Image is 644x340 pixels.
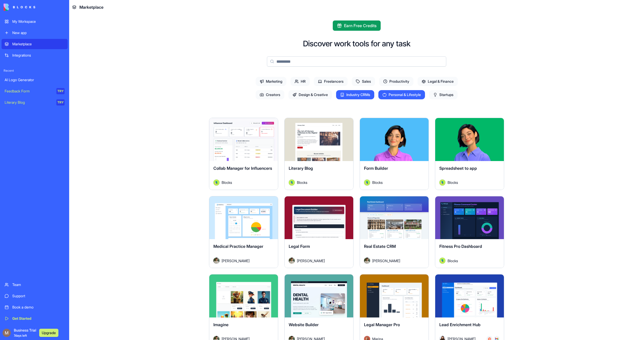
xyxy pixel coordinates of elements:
span: Personal & Lifestyle [378,90,425,99]
span: Freelancers [314,77,348,86]
span: Blocks [448,180,458,185]
a: Literary BlogAvatarBlocks [284,118,354,190]
span: Lead Enrichment Hub [439,322,481,327]
span: HR [290,77,310,86]
a: Get Started [2,313,68,324]
a: Real Estate CRMAvatar[PERSON_NAME] [360,196,429,268]
a: Form BuilderAvatarBlocks [360,118,429,190]
div: My Workspace [12,19,65,24]
span: Creators [256,90,284,99]
span: Imagine [213,322,228,327]
div: Book a demo [12,305,65,310]
img: Avatar [289,179,295,186]
a: Legal FormAvatar[PERSON_NAME] [284,196,354,268]
img: Avatar [439,258,445,264]
span: Marketing [256,77,286,86]
span: 7 days left [14,334,27,337]
a: Feedback FormTRY [2,86,68,96]
span: Startups [429,90,458,99]
div: Support [12,293,65,299]
a: Integrations [2,50,68,60]
span: Form Builder [364,166,388,171]
span: Blocks [297,180,307,185]
span: Recent [2,69,68,73]
span: Industry CRMs [336,90,374,99]
span: Earn Free Credits [344,23,377,29]
span: Website Builder [289,322,319,327]
a: Collab Manager for InfluencersAvatarBlocks [209,118,278,190]
span: Collab Manager for Influencers [213,166,272,171]
span: Blocks [372,180,383,185]
a: Medical Practice ManagerAvatar[PERSON_NAME] [209,196,278,268]
span: Blocks [222,180,232,185]
div: TRY [56,88,65,94]
span: [PERSON_NAME] [222,258,250,263]
div: Get Started [12,316,65,321]
img: ACg8ocJO_7xoi7MARzWXSiFZEqYGELZioH9Raeaz0B3lKapPwFf1YQ=s96-c [3,329,11,337]
span: Design & Creative [288,90,332,99]
img: Avatar [439,179,445,186]
a: Team [2,280,68,290]
div: Literary Blog [5,100,53,105]
div: Integrations [12,53,65,58]
span: Real Estate CRM [364,244,396,249]
span: Fitness Pro Dashboard [439,244,482,249]
img: Avatar [289,258,295,264]
img: Avatar [364,258,370,264]
a: New app [2,28,68,38]
a: AI Logo Generator [2,75,68,85]
a: Literary BlogTRY [2,97,68,108]
button: Upgrade [39,329,58,337]
div: New app [12,30,65,35]
img: logo [4,4,35,11]
span: Sales [352,77,375,86]
span: [PERSON_NAME] [297,258,325,263]
span: Productivity [379,77,413,86]
a: Support [2,291,68,301]
img: Avatar [364,179,370,186]
span: Business Trial [14,328,36,338]
span: Marketplace [79,4,103,10]
span: Legal Form [289,244,310,249]
span: [PERSON_NAME] [372,258,400,263]
a: Marketplace [2,39,68,49]
a: Book a demo [2,302,68,312]
span: Blocks [448,258,458,263]
div: TRY [56,99,65,105]
a: Spreadsheet to appAvatarBlocks [435,118,504,190]
a: Fitness Pro DashboardAvatarBlocks [435,196,504,268]
span: Legal Manager Pro [364,322,400,327]
button: Earn Free Credits [333,20,381,31]
div: Feedback Form [5,89,53,94]
span: Legal & Finance [418,77,458,86]
img: Avatar [213,258,220,264]
h2: Discover work tools for any task [303,39,410,48]
div: Marketplace [12,41,65,47]
span: Spreadsheet to app [439,166,477,171]
div: Team [12,282,65,287]
span: Literary Blog [289,166,313,171]
img: Avatar [213,179,220,186]
div: AI Logo Generator [5,77,65,82]
a: My Workspace [2,16,68,27]
span: Medical Practice Manager [213,244,263,249]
